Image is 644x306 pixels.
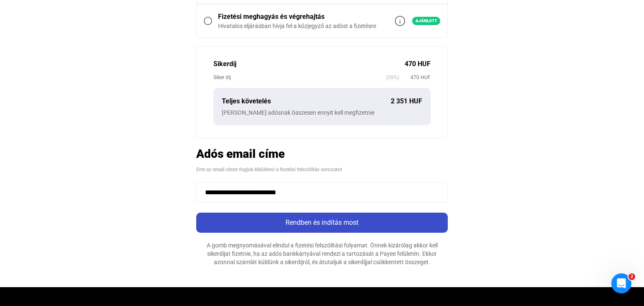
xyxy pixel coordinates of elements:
div: Hivatalos eljárásban hívja fel a közjegyző az adóst a fizetésre [218,22,376,30]
div: Fizetési meghagyás és végrehajtás [218,12,376,22]
button: Rendben és indítás most [196,213,448,233]
div: 470 HUF [405,59,431,69]
iframe: Intercom live chat [611,273,631,293]
div: Teljes követelés [222,96,391,106]
div: A gomb megnyomásával elindul a fizetési felszólítási folyamat. Önnek kizárólag akkor kell sikerdí... [196,241,448,266]
div: Erre az email címre fogjuk kiküldeni a fizetési felszólítás sorozatot [196,165,448,174]
div: Siker díj [213,73,386,82]
div: 2 351 HUF [391,96,422,106]
span: 470 HUF [399,73,431,82]
div: [PERSON_NAME] adósnak összesen ennyit kell megfizetnie [222,108,422,117]
div: Sikerdíj [213,59,405,69]
span: (20%) [386,73,399,82]
h2: Adós email címe [196,147,448,161]
img: info-grey-outline [395,16,405,26]
a: info-grey-outlineAjánlott [395,16,440,26]
span: 2 [628,273,635,280]
span: Ajánlott [412,17,440,25]
div: Rendben és indítás most [199,218,445,228]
